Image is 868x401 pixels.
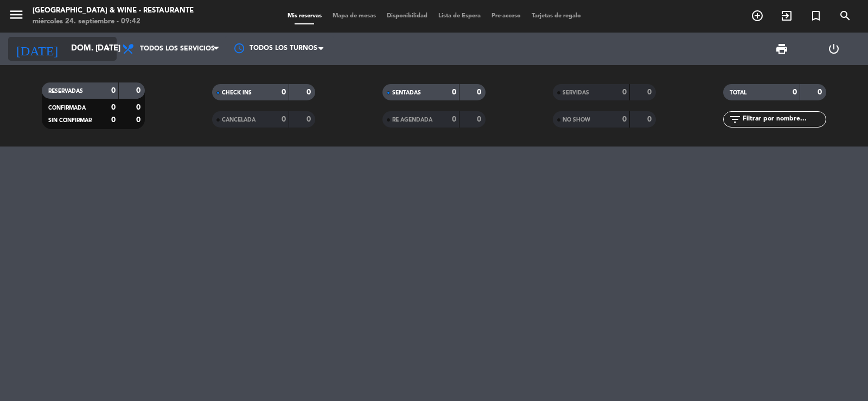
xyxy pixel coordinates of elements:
[111,116,116,124] strong: 0
[780,9,793,22] i: exit_to_app
[827,42,840,55] i: power_settings_new
[48,118,92,123] span: SIN CONFIRMAR
[622,88,627,96] strong: 0
[839,9,852,22] i: search
[381,13,433,19] span: Disponibilidad
[101,42,114,55] i: arrow_drop_down
[282,116,286,123] strong: 0
[48,88,83,94] span: RESERVADAS
[140,45,215,53] span: Todos los servicios
[282,13,327,19] span: Mis reservas
[775,42,788,55] span: print
[808,33,860,65] div: LOG OUT
[136,104,143,111] strong: 0
[136,87,143,94] strong: 0
[111,87,116,94] strong: 0
[222,90,252,96] span: CHECK INS
[307,116,313,123] strong: 0
[751,9,764,22] i: add_circle_outline
[452,88,456,96] strong: 0
[563,90,589,96] span: SERVIDAS
[452,116,456,123] strong: 0
[622,116,627,123] strong: 0
[647,116,654,123] strong: 0
[730,90,746,96] span: TOTAL
[33,16,194,27] div: miércoles 24. septiembre - 09:42
[282,88,286,96] strong: 0
[8,7,24,27] button: menu
[327,13,381,19] span: Mapa de mesas
[433,13,486,19] span: Lista de Espera
[809,9,822,22] i: turned_in_not
[477,88,483,96] strong: 0
[8,7,24,23] i: menu
[307,88,313,96] strong: 0
[8,37,66,61] i: [DATE]
[742,113,826,125] input: Filtrar por nombre...
[647,88,654,96] strong: 0
[33,5,194,16] div: [GEOGRAPHIC_DATA] & Wine - Restaurante
[526,13,586,19] span: Tarjetas de regalo
[392,90,421,96] span: SENTADAS
[477,116,483,123] strong: 0
[486,13,526,19] span: Pre-acceso
[48,105,86,111] span: CONFIRMADA
[111,104,116,111] strong: 0
[793,88,797,96] strong: 0
[222,117,256,123] span: CANCELADA
[136,116,143,124] strong: 0
[729,113,742,126] i: filter_list
[563,117,590,123] span: NO SHOW
[818,88,824,96] strong: 0
[392,117,432,123] span: RE AGENDADA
